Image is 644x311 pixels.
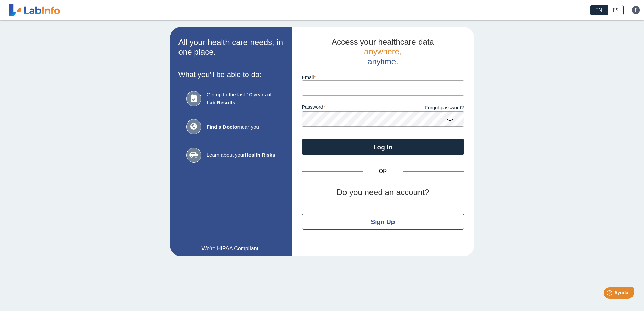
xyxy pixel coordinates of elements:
span: Learn about your [207,151,275,159]
span: OR [363,167,403,175]
b: Lab Results [207,99,235,105]
b: Health Risks [245,152,275,158]
h2: Do you need an account? [302,187,464,197]
a: Forgot password? [383,104,464,112]
a: EN [590,5,607,15]
a: ES [607,5,624,15]
label: password [302,104,383,112]
b: Find a Doctor [207,124,239,130]
h2: All your health care needs, in one place. [178,38,283,57]
span: Access your healthcare data [332,37,434,46]
label: Email [302,75,464,80]
span: Get up to the last 10 years of [207,91,275,106]
h3: What you'll be able to do: [178,70,283,79]
a: We're HIPAA Compliant! [178,245,283,253]
iframe: Help widget launcher [584,285,637,304]
span: anytime. [367,57,398,66]
span: near you [207,123,275,131]
button: Log In [302,139,464,155]
span: anywhere, [364,47,402,56]
button: Sign Up [302,214,464,230]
